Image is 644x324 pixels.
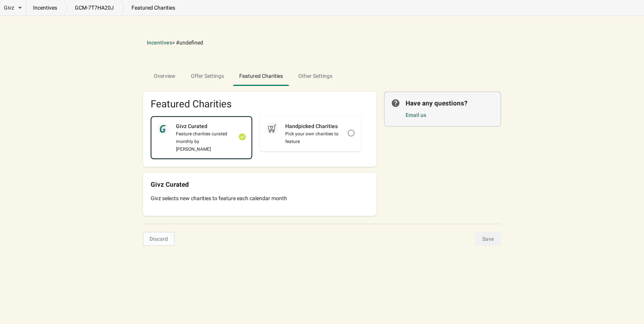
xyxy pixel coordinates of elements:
div: Givz Curated [151,181,369,188]
span: Overview [148,69,182,83]
div: Feature charities curated monthly by [PERSON_NAME] [169,130,238,153]
a: incentives [26,4,64,12]
span: Givz [4,4,14,12]
span: Featured Charities [233,69,289,83]
span: Other Settings [292,69,338,83]
span: Offer Settings [185,69,230,83]
h2: Featured Charities [151,99,369,109]
div: Givz selects new charities to feature each calendar month [151,194,369,202]
a: GCM-7T7HA20J [68,4,121,12]
span: > #undefined [172,39,203,46]
p: Have any questions? [406,99,493,108]
p: featured charities [125,4,182,12]
div: Handpicked Charities [278,122,348,130]
a: Email us [406,112,426,118]
div: Givz Curated [169,122,238,130]
button: Incentives [147,39,172,46]
div: Pick your own charities to feature [278,130,348,145]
